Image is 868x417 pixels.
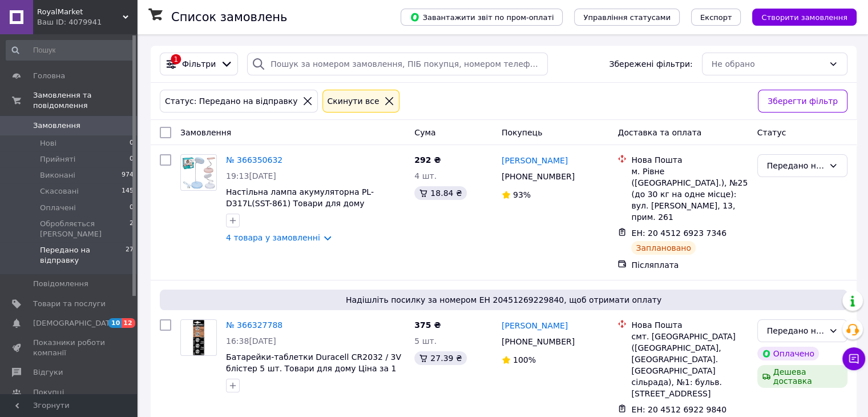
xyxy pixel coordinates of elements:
[33,318,118,328] span: [DEMOGRAPHIC_DATA]
[180,319,217,356] a: Фото товару
[37,17,137,27] div: Ваш ID: 4079941
[180,128,231,137] span: Замовлення
[767,159,824,172] div: Передано на відправку
[502,320,568,331] a: [PERSON_NAME]
[33,367,63,378] span: Відгуки
[700,13,732,22] span: Експорт
[712,58,824,70] div: Не обрано
[226,155,282,165] a: № 366350632
[33,338,106,358] span: Показники роботи компанії
[122,170,134,181] span: 974
[513,190,531,199] span: 93%
[122,318,135,328] span: 12
[226,233,320,242] a: 4 товара у замовленні
[410,12,554,22] span: Завантажити звіт по пром-оплаті
[126,245,134,266] span: 27
[171,10,287,24] h1: Список замовлень
[631,166,748,223] div: м. Рівне ([GEOGRAPHIC_DATA].), №25 (до 30 кг на одне місце): вул. [PERSON_NAME], 13, прим. 261
[130,203,134,213] span: 0
[757,128,786,137] span: Статус
[33,299,106,309] span: Товари та послуги
[130,138,134,149] span: 0
[182,58,216,70] span: Фільтри
[130,219,134,239] span: 2
[40,203,76,213] span: Оплачені
[414,171,437,181] span: 4 шт.
[414,320,441,330] span: 375 ₴
[40,186,79,197] span: Скасовані
[499,334,577,350] div: [PHONE_NUMBER]
[631,259,748,271] div: Післяплата
[761,13,847,22] span: Створити замовлення
[757,365,847,388] div: Дешева доставка
[631,241,696,255] div: Заплановано
[758,90,847,113] button: Зберегти фільтр
[33,90,137,111] span: Замовлення та повідомлення
[757,347,819,360] div: Оплачено
[414,351,466,365] div: 27.39 ₴
[164,294,843,306] span: Надішліть посилку за номером ЕН 20451269229840, щоб отримати оплату
[180,154,217,191] a: Фото товару
[609,58,692,70] span: Збережені фільтри:
[414,155,441,165] span: 292 ₴
[40,170,75,181] span: Виконані
[631,228,726,238] span: ЕН: 20 4512 6923 7346
[181,155,216,190] img: Фото товару
[37,7,123,17] span: RoyalMarket
[40,154,75,165] span: Прийняті
[33,71,65,81] span: Головна
[122,186,134,197] span: 145
[33,279,88,289] span: Повідомлення
[33,387,64,398] span: Покупці
[226,320,282,330] a: № 366327788
[108,318,122,328] span: 10
[40,245,126,266] span: Передано на відправку
[40,219,130,239] span: Обробляється [PERSON_NAME]
[414,336,437,346] span: 5 шт.
[631,331,748,399] div: смт. [GEOGRAPHIC_DATA] ([GEOGRAPHIC_DATA], [GEOGRAPHIC_DATA]. [GEOGRAPHIC_DATA] сільрада), №1: бу...
[631,319,748,331] div: Нова Пошта
[842,347,865,370] button: Чат з покупцем
[193,320,204,355] img: Фото товару
[226,171,276,181] span: 19:13[DATE]
[752,9,857,26] button: Створити замовлення
[502,128,542,137] span: Покупець
[247,53,548,75] input: Пошук за номером замовлення, ПІБ покупця, номером телефону, Email, номером накладної
[33,121,80,131] span: Замовлення
[631,405,726,414] span: ЕН: 20 4512 6922 9840
[499,169,577,185] div: [PHONE_NUMBER]
[414,128,435,137] span: Cума
[226,336,276,346] span: 16:38[DATE]
[401,9,563,26] button: Завантажити звіт по пром-оплаті
[6,40,135,61] input: Пошук
[226,352,401,384] a: Батарейки-таблетки Duracell CR2032 / 3V блістер 5 шт. Товари для дому Ціна за 1 шт, продажа по бл...
[741,12,857,21] a: Створити замовлення
[502,155,568,166] a: [PERSON_NAME]
[574,9,680,26] button: Управління статусами
[617,128,701,137] span: Доставка та оплата
[768,95,838,107] span: Зберегти фільтр
[583,13,671,22] span: Управління статусами
[631,154,748,166] div: Нова Пошта
[40,138,56,149] span: Нові
[513,355,536,364] span: 100%
[163,95,300,107] div: Статус: Передано на відправку
[691,9,741,26] button: Експорт
[226,187,374,208] a: Настільна лампа акумуляторна PL-D317L(SST-861) Товари для дому
[130,154,134,165] span: 0
[414,186,466,200] div: 18.84 ₴
[325,95,382,107] div: Cкинути все
[767,324,824,337] div: Передано на відправку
